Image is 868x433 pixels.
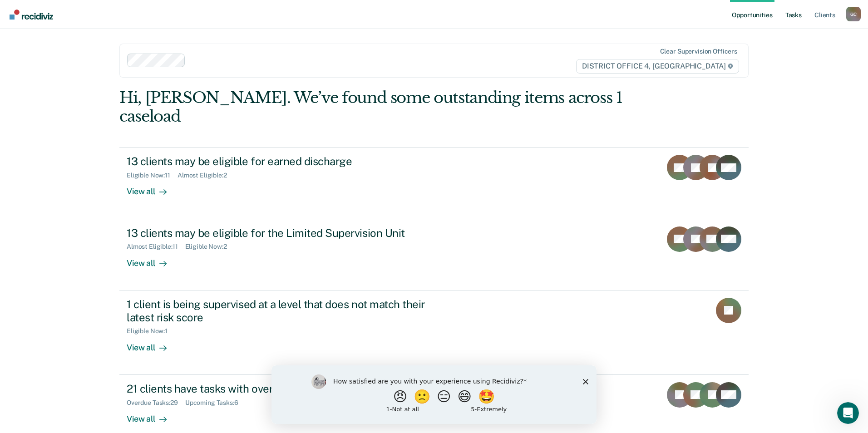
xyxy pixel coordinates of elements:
div: 13 clients may be eligible for the Limited Supervision Unit [127,226,445,240]
div: View all [127,406,178,424]
div: View all [127,179,178,197]
div: G C [846,7,861,21]
a: 13 clients may be eligible for earned dischargeEligible Now:11Almost Eligible:2View all [119,147,749,219]
div: 21 clients have tasks with overdue or upcoming due dates [127,382,445,395]
img: Recidiviz [10,10,53,20]
div: Clear supervision officers [660,48,737,55]
div: Overdue Tasks : 29 [127,399,185,407]
iframe: Intercom live chat [837,402,859,424]
div: Almost Eligible : 11 [127,243,185,251]
div: View all [127,335,178,353]
div: 13 clients may be eligible for earned discharge [127,155,445,168]
div: Eligible Now : 11 [127,172,178,179]
div: Upcoming Tasks : 6 [185,399,246,407]
div: Eligible Now : 2 [185,243,234,251]
div: 1 client is being supervised at a level that does not match their latest risk score [127,298,445,324]
a: 1 client is being supervised at a level that does not match their latest risk scoreEligible Now:1... [119,290,749,375]
iframe: Survey by Kim from Recidiviz [271,365,597,424]
div: Eligible Now : 1 [127,327,175,335]
div: Hi, [PERSON_NAME]. We’ve found some outstanding items across 1 caseload [119,89,623,126]
span: DISTRICT OFFICE 4, [GEOGRAPHIC_DATA] [576,59,739,74]
button: Profile dropdown button [846,7,861,21]
div: Almost Eligible : 2 [178,172,234,179]
a: 13 clients may be eligible for the Limited Supervision UnitAlmost Eligible:11Eligible Now:2View all [119,219,749,290]
div: View all [127,251,178,268]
